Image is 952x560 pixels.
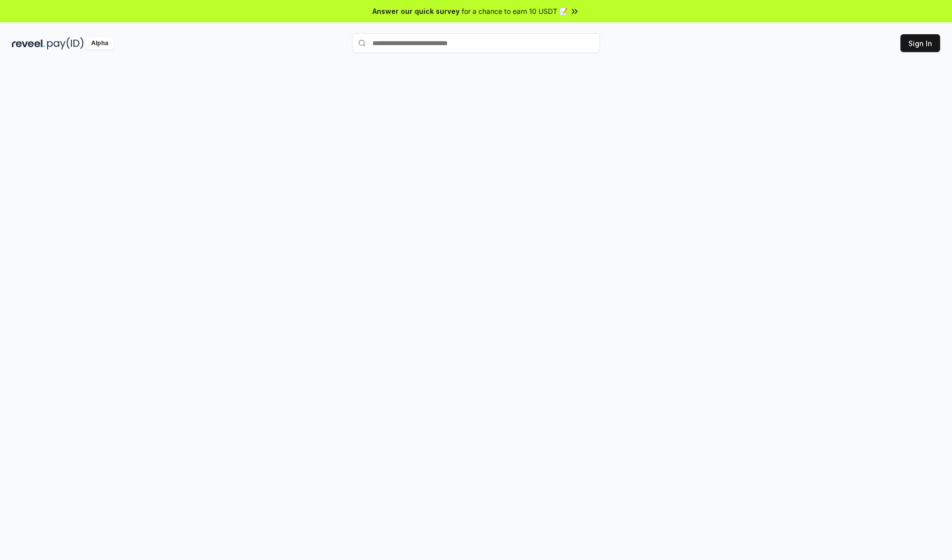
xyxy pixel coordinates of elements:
button: Sign In [900,34,940,52]
div: Alpha [86,37,114,50]
span: Answer our quick survey [372,6,460,16]
span: for a chance to earn 10 USDT 📝 [462,6,568,16]
img: pay_id [47,37,84,50]
img: reveel_dark [12,37,45,50]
